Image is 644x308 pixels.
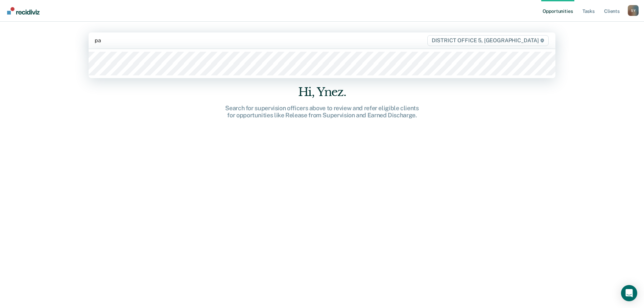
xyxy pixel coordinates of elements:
div: Search for supervision officers above to review and refer eligible clients for opportunities like... [214,104,430,119]
div: S Y [628,5,639,16]
img: Recidiviz [7,7,40,15]
span: DISTRICT OFFICE 5, [GEOGRAPHIC_DATA] [427,35,549,46]
div: Open Intercom Messenger [621,285,637,301]
div: Hi, Ynez. [214,85,430,99]
button: Profile dropdown button [628,5,639,16]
